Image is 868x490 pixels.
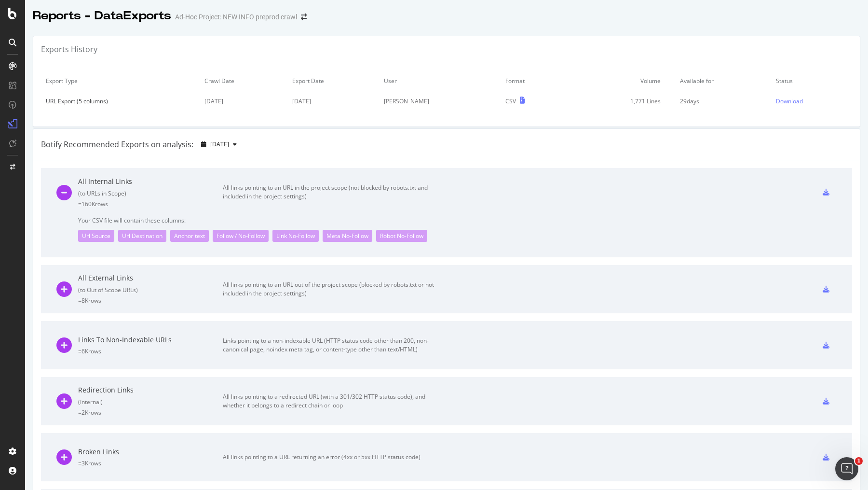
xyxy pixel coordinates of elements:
[41,71,200,91] td: Export Type
[379,91,501,112] td: [PERSON_NAME]
[776,97,847,105] a: Download
[78,447,223,457] div: Broken Links
[565,71,675,91] td: Volume
[78,189,223,197] div: ( to URLs in Scope )
[41,44,97,55] div: Exports History
[776,97,803,105] div: Download
[823,398,829,405] div: csv-export
[301,14,307,20] div: arrow-right-arrow-left
[323,230,372,242] div: Meta No-Follow
[771,71,852,91] td: Status
[78,408,223,417] div: = 2K rows
[210,140,229,148] span: 2025 Aug. 22nd
[175,12,297,22] div: Ad-Hoc Project: NEW INFO preprod crawl
[823,189,829,196] div: csv-export
[78,230,114,242] div: Url Source
[78,459,223,467] div: = 3K rows
[78,347,223,355] div: = 6K rows
[675,91,771,112] td: 29 days
[223,336,440,354] div: Links pointing to a non-indexable URL (HTTP status code other than 200, non-canonical page, noind...
[78,216,837,224] span: Your CSV file will contain these columns:
[505,97,516,105] div: CSV
[78,296,223,305] div: = 8K rows
[213,230,269,242] div: Follow / No-Follow
[223,453,440,462] div: All links pointing to a URL returning an error (4xx or 5xx HTTP status code)
[823,454,829,461] div: csv-export
[823,342,829,349] div: csv-export
[78,398,223,406] div: ( Internal )
[565,91,675,112] td: 1,771 Lines
[41,139,193,150] div: Botify Recommended Exports on analysis:
[223,183,440,201] div: All links pointing to an URL in the project scope (not blocked by robots.txt and included in the ...
[170,230,209,242] div: Anchor text
[200,91,287,112] td: [DATE]
[379,71,501,91] td: User
[287,91,379,112] td: [DATE]
[78,273,223,283] div: All External Links
[675,71,771,91] td: Available for
[78,177,223,186] div: All Internal Links
[272,230,319,242] div: Link No-Follow
[223,392,440,410] div: All links pointing to a redirected URL (with a 301/302 HTTP status code), and whether it belongs ...
[287,71,379,91] td: Export Date
[835,457,858,480] iframe: Intercom live chat
[118,230,166,242] div: Url Destination
[78,385,223,395] div: Redirection Links
[501,71,566,91] td: Format
[78,200,223,208] div: = 160K rows
[46,97,195,105] div: URL Export (5 columns)
[197,137,241,152] button: [DATE]
[78,286,223,294] div: ( to Out of Scope URLs )
[855,457,863,465] span: 1
[200,71,287,91] td: Crawl Date
[376,230,427,242] div: Robot No-Follow
[78,335,223,345] div: Links To Non-Indexable URLs
[823,286,829,293] div: csv-export
[223,280,440,298] div: All links pointing to an URL out of the project scope (blocked by robots.txt or not included in t...
[33,8,171,24] div: Reports - DataExports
